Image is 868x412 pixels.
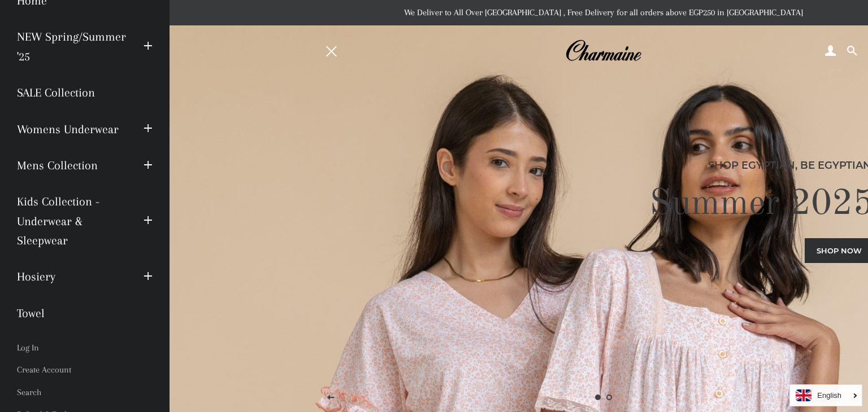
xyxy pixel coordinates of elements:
[796,389,856,401] a: English
[8,337,161,359] a: Log In
[817,392,841,399] i: English
[8,183,135,258] a: Kids Collection - Underwear & Sleepwear
[565,38,641,63] img: Charmaine Egypt
[604,392,615,403] a: Load slide 2
[8,19,135,74] a: NEW Spring/Summer '25
[8,258,135,295] a: Hosiery
[8,382,161,404] a: Search
[8,74,161,111] a: SALE Collection
[8,295,161,331] a: Towel
[8,111,135,147] a: Womens Underwear
[317,384,345,412] button: Previous slide
[8,147,135,183] a: Mens Collection
[8,359,161,381] a: Create Account
[592,392,604,403] a: Slide 1, current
